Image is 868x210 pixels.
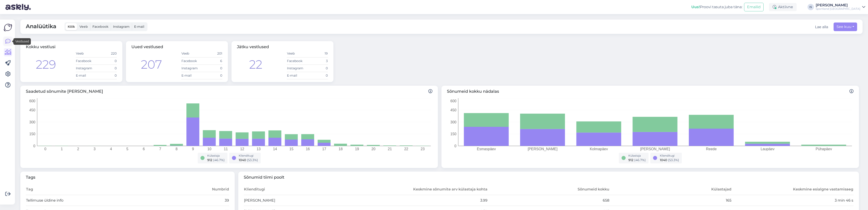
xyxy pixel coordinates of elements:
span: 912 [628,158,633,162]
tspan: [PERSON_NAME] [640,147,670,151]
span: Analüütika [26,22,56,31]
span: ( 46.7 %) [634,158,646,162]
a: [PERSON_NAME]Sportland [GEOGRAPHIC_DATA] [816,3,865,11]
tspan: 1 [61,147,63,151]
td: 165 [610,195,732,206]
div: [PERSON_NAME] [816,3,860,7]
tspan: 19 [355,147,359,151]
tspan: 600 [29,99,35,103]
td: 0 [202,65,222,72]
span: ( 46.7 %) [213,158,225,162]
tspan: 15 [289,147,294,151]
td: 201 [202,50,222,57]
span: Tags [26,174,229,180]
img: Askly Logo [4,23,12,32]
tspan: 16 [306,147,310,151]
td: 0 [202,72,222,79]
td: Instagram [287,65,307,72]
div: 207 [141,56,162,73]
span: ( 53.3 %) [247,158,258,162]
tspan: 9 [192,147,194,151]
th: Külastajad [610,184,732,195]
tspan: 7 [159,147,161,151]
th: Keskmine sõnumite arv külastaja kohta [366,184,488,195]
b: Uus! [691,5,700,9]
tspan: 150 [29,132,35,136]
span: Sõnumeid kokku nädalas [447,88,854,95]
td: 0 [96,65,117,72]
tspan: 0 [44,147,46,151]
td: Facebook [181,57,202,65]
tspan: 300 [450,120,456,124]
td: 0 [96,72,117,79]
tspan: 13 [257,147,261,151]
th: Numbrid [178,184,229,195]
div: Vestlused [13,38,31,45]
tspan: 20 [371,147,376,151]
div: Klienditugi [239,154,258,158]
tspan: [PERSON_NAME] [528,147,558,151]
tspan: 14 [273,147,277,151]
td: 3 min 46 s [732,195,854,206]
th: Sõnumeid kokku [488,184,610,195]
td: 0 [96,57,117,65]
tspan: 450 [450,108,456,112]
span: Saadetud sõnumite [PERSON_NAME] [26,88,432,95]
tspan: 300 [29,120,35,124]
td: 220 [96,50,117,57]
td: Tellimuse üldine info [26,195,178,206]
div: Lae alla [815,24,828,30]
tspan: Reede [706,147,717,151]
td: 3 [307,57,328,65]
tspan: Laupäev [761,147,774,151]
td: 0 [307,72,328,79]
div: Klienditugi [660,154,679,158]
tspan: 8 [176,147,178,151]
span: Instagram [113,25,130,29]
tspan: 600 [450,99,456,103]
span: Sõnumid tiimi poolt [244,174,854,180]
tspan: 150 [450,132,456,136]
span: E-mail [134,25,144,29]
td: Veeb [181,50,202,57]
td: 3.99 [366,195,488,206]
td: Facebook [287,57,307,65]
tspan: 6 [143,147,145,151]
tspan: 2 [77,147,79,151]
tspan: 0 [454,144,456,148]
div: Külastaja [628,154,646,158]
div: Proovi tasuta juba täna: [691,4,742,10]
td: 19 [307,50,328,57]
tspan: 3 [94,147,96,151]
span: Uued vestlused [131,44,163,49]
tspan: 23 [421,147,425,151]
tspan: 22 [404,147,408,151]
div: 229 [36,56,56,73]
th: Klienditugi [244,184,366,195]
tspan: Esmaspäev [477,147,496,151]
div: Sportland [GEOGRAPHIC_DATA] [816,7,860,11]
div: 22 [249,56,262,73]
td: Facebook [76,57,96,65]
tspan: 4 [110,147,112,151]
tspan: 450 [29,108,35,112]
span: Kokku vestlusi [26,44,55,49]
td: 6 [202,57,222,65]
span: 1040 [660,158,667,162]
td: 39 [178,195,229,206]
td: Veeb [287,50,307,57]
tspan: 12 [240,147,244,151]
td: 0 [307,65,328,72]
button: See kuu [834,22,857,31]
tspan: 18 [339,147,343,151]
tspan: 5 [126,147,128,151]
td: Instagram [181,65,202,72]
td: E-mail [76,72,96,79]
tspan: 21 [388,147,392,151]
th: Keskmine esialgne vastamisaeg [732,184,854,195]
div: Külastaja [207,154,225,158]
span: Jätku vestlused [237,44,269,49]
tspan: 11 [224,147,228,151]
td: E-mail [287,72,307,79]
tspan: 17 [322,147,326,151]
